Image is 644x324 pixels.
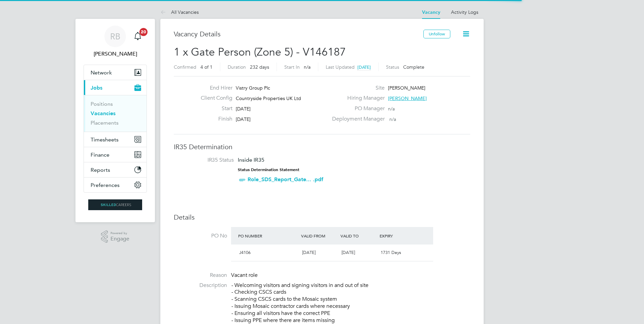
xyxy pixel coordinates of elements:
[248,176,323,183] a: Role_SDS_Report_Gate... .pdf
[236,230,299,242] div: PO Number
[238,157,264,163] span: Inside IR35
[84,65,147,80] button: Network
[403,64,424,70] span: Complete
[231,272,258,279] span: Vacant role
[84,177,147,192] button: Preferences
[388,106,395,112] span: n/a
[110,32,120,41] span: RB
[304,64,311,70] span: n/a
[381,250,401,255] span: 1731 Days
[236,116,251,122] span: [DATE]
[236,95,301,101] span: Countryside Properties UK Ltd
[101,230,130,243] a: Powered byEngage
[299,230,339,242] div: Valid From
[84,132,147,147] button: Timesheets
[200,64,213,70] span: 4 of 1
[139,28,148,36] span: 20
[91,120,119,126] a: Placements
[174,45,346,59] span: 1 x Gate Person (Zone 5) - V146187
[84,26,147,58] a: RB[PERSON_NAME]
[228,64,246,70] label: Duration
[160,9,199,15] a: All Vacancies
[91,152,109,158] span: Finance
[328,105,385,112] label: PO Manager
[174,142,470,151] h3: IR35 Determination
[174,232,227,239] label: PO No
[84,147,147,162] button: Finance
[91,110,116,117] a: Vacancies
[84,162,147,177] button: Reports
[388,95,427,101] span: [PERSON_NAME]
[422,9,440,15] a: Vacancy
[195,85,232,92] label: End Hirer
[302,250,316,255] span: [DATE]
[88,199,142,210] img: skilledcareers-logo-retina.png
[342,250,355,255] span: [DATE]
[328,85,385,92] label: Site
[389,116,396,122] span: n/a
[181,157,234,164] label: IR35 Status
[195,105,232,112] label: Start
[451,9,478,15] a: Activity Logs
[328,95,385,102] label: Hiring Manager
[326,64,355,70] label: Last Updated
[91,85,102,91] span: Jobs
[339,230,378,242] div: Valid To
[91,136,119,143] span: Timesheets
[386,64,399,70] label: Status
[91,167,110,173] span: Reports
[84,80,147,95] button: Jobs
[75,19,155,222] nav: Main navigation
[236,85,270,91] span: Vistry Group Plc
[236,106,251,112] span: [DATE]
[239,250,251,255] span: J4106
[174,30,423,38] h3: Vacancy Details
[284,64,300,70] label: Start In
[195,95,232,102] label: Client Config
[195,116,232,123] label: Finish
[250,64,269,70] span: 232 days
[110,236,129,242] span: Engage
[388,85,425,91] span: [PERSON_NAME]
[91,101,113,107] a: Positions
[328,116,385,123] label: Deployment Manager
[357,64,371,70] span: [DATE]
[174,272,227,279] label: Reason
[174,213,470,222] h3: Details
[238,167,299,172] strong: Status Determination Statement
[110,230,129,236] span: Powered by
[174,282,227,289] label: Description
[91,69,112,76] span: Network
[131,26,144,47] a: 20
[84,95,147,132] div: Jobs
[91,182,120,188] span: Preferences
[174,64,196,70] label: Confirmed
[84,50,147,58] span: Ryan Burns
[378,230,417,242] div: Expiry
[84,199,147,210] a: Go to home page
[423,30,450,38] button: Unfollow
